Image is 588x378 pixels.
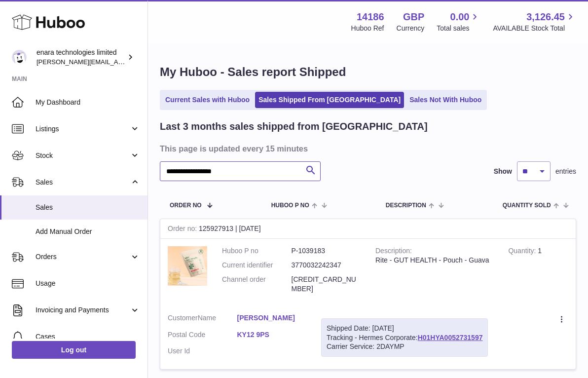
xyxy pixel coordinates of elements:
[437,10,480,33] a: 0.00 Total sales
[168,225,199,235] strong: Order no
[501,239,576,306] td: 1
[160,143,574,154] h3: This page is updated every 15 minutes
[375,247,412,257] strong: Description
[493,24,576,33] span: AVAILABLE Stock Total
[493,10,576,33] a: 3,126.45 AVAILABLE Stock Total
[160,64,576,80] h1: My Huboo - Sales report Shipped
[321,318,488,357] div: Tracking - Hermes Corporate:
[36,203,140,212] span: Sales
[168,314,198,322] span: Customer
[168,246,207,286] img: 141861748703523.jpg
[375,256,493,265] div: Rite - GUT HEALTH - Pouch - Guava
[36,305,130,315] span: Invoicing and Payments
[351,24,384,33] div: Huboo Ref
[170,202,202,209] span: Order No
[437,24,480,33] span: Total sales
[397,24,425,33] div: Currency
[37,48,125,67] div: enara technologies limited
[555,167,576,176] span: entries
[526,10,565,24] span: 3,126.45
[271,202,309,209] span: Huboo P no
[168,346,237,356] dt: User Id
[36,98,140,107] span: My Dashboard
[292,246,361,256] dd: P-1039183
[12,341,136,359] a: Log out
[160,120,428,133] h2: Last 3 months sales shipped from [GEOGRAPHIC_DATA]
[162,92,253,108] a: Current Sales with Huboo
[508,247,538,257] strong: Quantity
[36,178,130,187] span: Sales
[222,275,292,294] dt: Channel order
[36,124,130,134] span: Listings
[386,202,426,209] span: Description
[403,10,424,24] strong: GBP
[168,330,237,342] dt: Postal Code
[160,219,576,239] div: 125927913 | [DATE]
[12,50,27,65] img: Dee@enara.co
[36,151,130,160] span: Stock
[36,227,140,236] span: Add Manual Order
[36,332,140,341] span: Cases
[292,261,361,270] dd: 3770032242347
[237,313,307,323] a: [PERSON_NAME]
[292,275,361,294] dd: [CREDIT_CARD_NUMBER]
[327,342,482,351] div: Carrier Service: 2DAYMP
[418,334,483,341] a: H01HYA0052731597
[503,202,551,209] span: Quantity Sold
[222,261,292,270] dt: Current identifier
[237,330,307,340] a: KY12 9PS
[36,279,140,288] span: Usage
[357,10,384,24] strong: 14186
[406,92,485,108] a: Sales Not With Huboo
[36,252,130,262] span: Orders
[255,92,404,108] a: Sales Shipped From [GEOGRAPHIC_DATA]
[494,167,512,176] label: Show
[37,58,198,66] span: [PERSON_NAME][EMAIL_ADDRESS][DOMAIN_NAME]
[327,324,482,333] div: Shipped Date: [DATE]
[222,246,292,256] dt: Huboo P no
[450,10,470,24] span: 0.00
[168,313,237,325] dt: Name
